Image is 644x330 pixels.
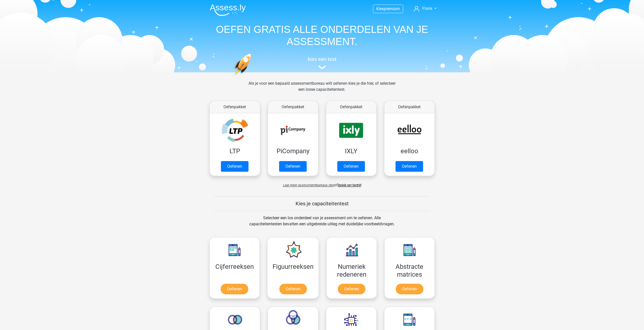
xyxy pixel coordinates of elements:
a: Oefenen [221,284,248,294]
a: Kiespremium [373,5,403,12]
a: Oefenen [338,284,365,294]
img: assessment [318,65,326,69]
a: Oefenen [279,161,307,172]
span: Floris [422,6,432,11]
a: Oefenen [337,161,365,172]
div: of [206,178,439,188]
div: Selecteer een los onderdeel van je assessment om te oefenen. Alle capaciteitentesten bevatten een... [244,215,400,233]
div: Als je voor een bepaald assessmentbureau wilt oefenen kies je die hier, of selecteer een losse ca... [244,80,400,99]
a: Oefenen [279,284,307,294]
a: Floris [412,6,438,12]
a: Oefenen [396,161,423,172]
h1: OEFEN GRATIS ALLE ONDERDELEN VAN JE ASSESSMENT. [206,23,439,48]
a: kies een test [206,56,439,70]
a: Oefenen [221,161,248,172]
a: Bekijk per bedrijf [338,183,361,187]
img: oefenen [234,54,271,99]
span: premium [384,6,400,11]
h5: Kies je capaciteitentest [214,201,430,207]
img: Assessly [210,4,246,16]
span: Laat meer assessmentbureaus zien [283,183,334,187]
span: Kies [376,6,384,11]
h5: kies een test [206,56,439,62]
a: Oefenen [396,284,423,294]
